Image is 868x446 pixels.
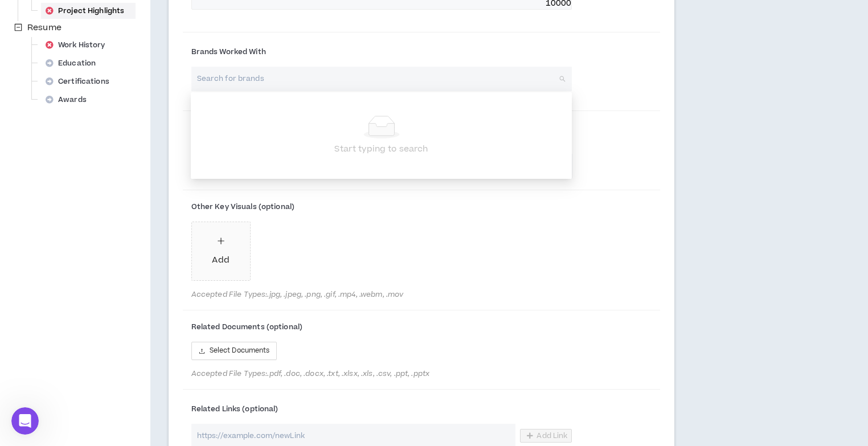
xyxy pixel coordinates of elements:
iframe: Intercom live chat [11,407,39,435]
span: minus-square [14,23,22,31]
span: upload [199,347,205,354]
span: Accepted File Types: .pdf, .doc, .docx, .txt, .xlsx, .xls, .csv, .ppt, .pptx [191,369,572,378]
div: Project Highlights [41,3,136,19]
span: plus [217,237,225,245]
span: plusAdd [192,222,250,280]
button: uploadSelect Documents [191,342,277,360]
span: Select Documents [210,345,270,356]
div: Start typing to search [198,143,565,156]
div: Work History [41,37,117,53]
span: Related Documents (optional) [191,322,302,332]
span: Other Key Visuals (optional) [191,202,294,212]
div: Awards [41,92,98,108]
div: Education [41,55,107,71]
div: Certifications [41,73,121,89]
span: Resume [25,21,64,35]
div: Add [212,254,229,267]
span: Accepted File Types: .jpg, .jpeg, .png, .gif, .mp4, .webm, .mov [191,290,572,299]
span: Related Links (optional) [191,404,279,414]
span: Resume [27,22,62,34]
button: Add Link [520,429,572,443]
span: Brands Worked With [191,47,266,57]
